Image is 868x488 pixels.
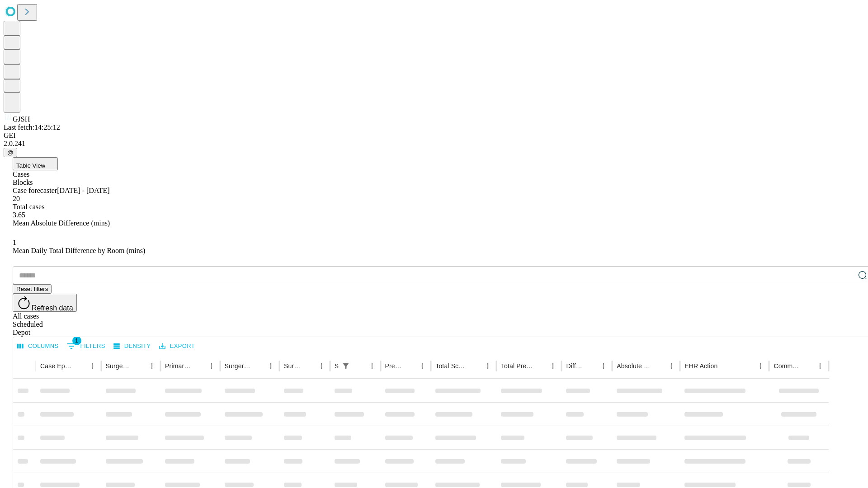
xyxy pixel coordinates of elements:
button: Sort [801,360,814,372]
div: Total Scheduled Duration [435,362,468,370]
div: Surgeon Name [106,362,132,370]
span: 1 [13,239,16,246]
button: Menu [146,360,158,372]
button: Menu [754,360,767,372]
button: Sort [469,360,481,372]
button: @ [4,148,17,157]
button: Sort [652,360,665,372]
span: Table View [16,162,45,169]
button: Density [111,339,153,353]
button: Sort [74,360,86,372]
span: Refresh data [32,304,73,312]
button: Menu [315,360,328,372]
div: Difference [566,362,584,370]
span: @ [7,149,14,156]
button: Sort [353,360,366,372]
button: Menu [86,360,99,372]
div: Total Predicted Duration [501,362,533,370]
span: 1 [72,336,81,345]
button: Menu [205,360,218,372]
button: Sort [718,360,731,372]
button: Menu [264,360,277,372]
button: Menu [547,360,559,372]
span: Mean Absolute Difference (mins) [13,219,110,227]
button: Refresh data [13,294,77,312]
span: GJSH [13,115,30,123]
span: 3.65 [13,211,25,219]
span: Total cases [13,203,44,211]
div: Primary Service [165,362,191,370]
button: Sort [252,360,264,372]
div: GEI [4,131,864,140]
span: 20 [13,195,20,202]
button: Reset filters [13,284,52,294]
div: EHR Action [684,362,717,370]
span: Reset filters [16,286,48,292]
span: Mean Daily Total Difference by Room (mins) [13,247,145,254]
button: Sort [193,360,205,372]
div: Surgery Date [284,362,302,370]
span: [DATE] - [DATE] [57,187,109,194]
div: Comments [774,362,800,370]
button: Menu [366,360,378,372]
button: Menu [665,360,678,372]
button: Show filters [340,360,352,372]
div: Surgery Name [225,362,251,370]
div: 1 active filter [340,360,352,372]
button: Sort [585,360,597,372]
button: Show filters [65,339,108,353]
div: Absolute Difference [617,362,651,370]
div: Case Epic Id [40,362,73,370]
button: Select columns [15,339,61,353]
button: Sort [133,360,146,372]
button: Sort [302,360,315,372]
button: Sort [403,360,416,372]
button: Table View [13,157,58,170]
button: Menu [481,360,494,372]
button: Menu [814,360,826,372]
span: Case forecaster [13,187,57,194]
div: Scheduled In Room Duration [335,362,339,370]
div: Predicted In Room Duration [385,362,403,370]
button: Menu [597,360,610,372]
button: Sort [534,360,547,372]
button: Menu [416,360,429,372]
button: Export [157,339,197,353]
span: Last fetch: 14:25:12 [4,123,60,131]
div: 2.0.241 [4,140,864,148]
